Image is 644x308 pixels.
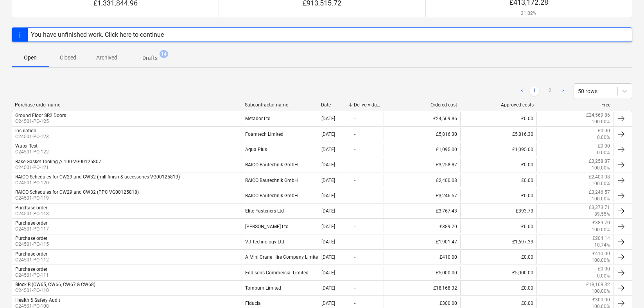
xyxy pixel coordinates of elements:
div: £2,400.08 [384,174,460,187]
div: Insulation - [15,128,39,133]
div: [DATE] [321,301,335,306]
p: £3,373.71 [589,204,610,211]
p: 0.00% [597,273,610,279]
p: 31.02% [509,10,548,17]
div: £3,246.57 [384,189,460,202]
div: RAICO Bautechnik GmbH [242,174,318,187]
div: RAICO Bautechnik GmbH [242,189,318,202]
div: Subcontractor name [245,102,315,108]
div: £5,816.30 [460,128,537,141]
div: Elite Fasteners Ltd [242,204,318,218]
div: £0.00 [460,281,537,295]
div: £0.00 [460,250,537,264]
div: - [354,301,355,306]
span: 14 [160,50,168,58]
p: £0.00 [598,128,610,134]
div: Purchase order [15,220,47,226]
a: Previous page [517,86,527,96]
p: 89.55% [594,211,610,218]
div: - [354,208,355,214]
div: Metador Ltd [242,112,318,125]
p: 100.00% [592,288,610,295]
div: You have unfinished work. Click here to continue [31,31,164,38]
p: C24501-PO-111 [15,272,49,279]
p: C24501-PO-115 [15,241,49,248]
div: [DATE] [321,239,335,245]
div: [DATE] [321,208,335,214]
div: Purchase order [15,236,47,241]
p: £18,168.32 [586,281,610,288]
div: Approved costs [463,102,534,108]
div: Health & Safety Audit [15,297,60,303]
div: Purchase order name [15,102,239,108]
div: - [354,178,355,183]
div: Ground Floor SR2 Doors [15,113,66,118]
div: Aqua Plus [242,143,318,156]
p: C24501-PO-120 [15,180,180,186]
div: [DATE] [321,116,335,121]
div: £3,767.43 [384,204,460,218]
p: 0.00% [597,149,610,156]
div: £0.00 [460,220,537,233]
div: RAICO Schedules for CW29 and CW32 (mill finish & accessories VG00125819) [15,174,180,180]
div: Purchase order [15,251,47,257]
div: A Mini Crane Hire Company Limited [242,250,318,264]
div: £5,000.00 [384,266,460,279]
p: 100.00% [592,196,610,202]
div: Delivery date [354,102,380,108]
a: Next page [558,86,567,96]
div: - [354,162,355,168]
div: £0.00 [460,158,537,171]
div: - [354,193,355,198]
div: £389.70 [384,220,460,233]
p: £389.70 [592,220,610,226]
div: £5,000.00 [460,266,537,279]
div: RAICO Bautechnik GmbH [242,158,318,171]
p: C24501-PO-121 [15,164,101,171]
div: Water Test [15,143,38,149]
div: - [354,131,355,137]
p: £24,569.86 [586,112,610,119]
div: £410.00 [384,250,460,264]
p: 0.00% [597,134,610,141]
p: C24501-PO-117 [15,226,49,232]
p: £300.00 [592,297,610,303]
p: 100.00% [592,180,610,187]
p: Open [21,54,40,62]
div: £0.00 [460,174,537,187]
p: £2,400.08 [589,174,610,180]
p: £3,246.57 [589,189,610,196]
p: £0.00 [598,266,610,272]
div: Date [321,102,348,108]
div: [DATE] [321,193,335,198]
p: Closed [59,54,77,62]
p: C24501-PO-125 [15,118,66,125]
div: £5,816.30 [384,128,460,141]
div: £1,697.33 [460,235,537,249]
div: [PERSON_NAME] Ltd [242,220,318,233]
div: - [354,270,355,276]
div: [DATE] [321,224,335,229]
div: £393.73 [460,204,537,218]
p: 100.00% [592,257,610,264]
div: - [354,147,355,152]
p: £3,258.87 [589,158,610,165]
p: £204.14 [592,235,610,242]
div: £3,258.87 [384,158,460,171]
div: Block B (CW65, CW66, CW67 & CW68) [15,282,95,287]
div: Tomburn Limited [242,281,318,295]
div: VJ Technology Ltd [242,235,318,249]
div: [DATE] [321,254,335,260]
div: RAICO Schedules for CW29 and CW32 (PPC VG00125818) [15,189,139,195]
p: 100.00% [592,227,610,233]
div: Base Gasket Tooling // 100-VG00125807 [15,159,101,164]
div: £1,095.00 [460,143,537,156]
div: [DATE] [321,270,335,276]
div: £0.00 [460,189,537,202]
div: £18,168.32 [384,281,460,295]
div: Purchase order [15,267,47,272]
div: - [354,224,355,229]
div: Foamtech Limited [242,128,318,141]
div: £1,095.00 [384,143,460,156]
p: Drafts [142,54,158,62]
